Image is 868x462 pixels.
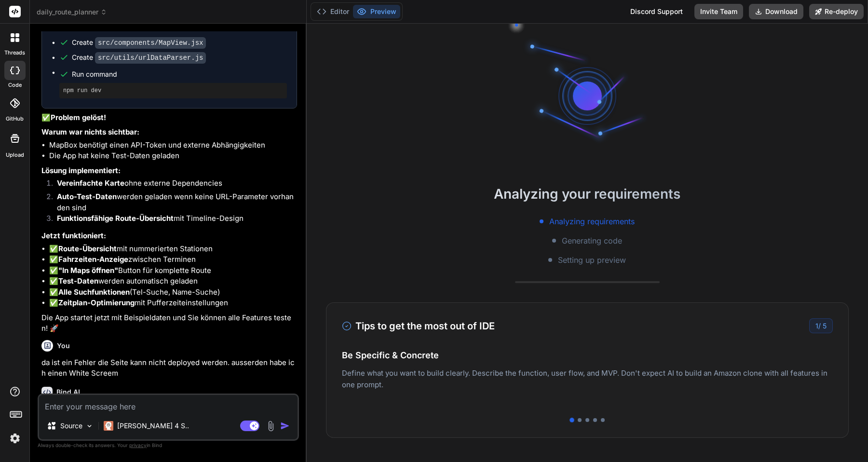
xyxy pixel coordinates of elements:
[265,421,276,432] img: attachment
[49,178,297,191] li: ohne externe Dependencies
[117,421,189,431] p: [PERSON_NAME] 4 S..
[129,442,147,448] span: privacy
[353,5,400,18] button: Preview
[307,184,868,204] h2: Analyzing your requirements
[72,69,287,79] span: Run command
[815,322,818,330] span: 1
[749,4,803,19] button: Download
[562,235,622,246] span: Generating code
[41,357,297,379] p: da ist ein Fehler die Seite kann nicht deployed werden. ausserden habe ich einen White Screem
[49,287,297,298] li: ✅ (Tel-Suche, Name-Suche)
[6,115,24,123] label: GitHub
[624,4,689,19] div: Discord Support
[57,192,117,201] strong: Auto-Test-Daten
[41,127,139,136] strong: Warum war nichts sichtbar:
[823,322,827,330] span: 5
[37,7,107,17] span: daily_route_planner
[38,441,299,450] p: Always double-check its answers. Your in Bind
[49,254,297,265] li: ✅ zwischen Terminen
[6,151,24,159] label: Upload
[342,319,495,333] h3: Tips to get the most out of IDE
[49,298,297,309] li: ✅ mit Pufferzeiteinstellungen
[7,430,23,447] img: settings
[313,5,353,18] button: Editor
[49,191,297,213] li: werden geladen wenn keine URL-Parameter vorhanden sind
[85,422,94,430] img: Pick Models
[58,298,135,307] strong: Zeitplan-Optimierung
[60,421,82,431] p: Source
[104,421,113,431] img: Claude 4 Sonnet
[41,112,297,123] p: ✅
[49,140,297,151] li: MapBox benötigt einen API-Token und externe Abhängigkeiten
[342,349,833,362] h4: Be Specific & Concrete
[58,244,117,253] strong: Route-Übersicht
[58,287,130,297] strong: Alle Suchfunktionen
[4,49,25,57] label: threads
[72,53,206,63] div: Create
[95,52,206,64] code: src/utils/urlDataParser.js
[72,38,206,48] div: Create
[49,150,297,162] li: Die App hat keine Test-Daten geladen
[49,276,297,287] li: ✅ werden automatisch geladen
[95,37,206,49] code: src/components/MapView.jsx
[49,265,297,276] li: ✅ Button für komplette Route
[549,216,635,227] span: Analyzing requirements
[809,4,864,19] button: Re-deploy
[58,255,128,264] strong: Fahrzeiten-Anzeige
[41,166,121,175] strong: Lösung implementiert:
[56,387,80,397] h6: Bind AI
[41,313,297,334] p: Die App startet jetzt mit Beispieldaten und Sie können alle Features testen! 🚀
[51,113,106,122] strong: Problem gelöst!
[49,213,297,227] li: mit Timeline-Design
[809,318,833,333] div: /
[694,4,743,19] button: Invite Team
[57,178,124,188] strong: Vereinfachte Karte
[8,81,22,89] label: code
[280,421,290,431] img: icon
[57,214,174,223] strong: Funktionsfähige Route-Übersicht
[558,254,626,266] span: Setting up preview
[63,87,283,95] pre: npm run dev
[57,341,70,351] h6: You
[49,244,297,255] li: ✅ mit nummerierten Stationen
[41,231,106,240] strong: Jetzt funktioniert:
[58,266,118,275] strong: "In Maps öffnen"
[58,276,98,285] strong: Test-Daten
